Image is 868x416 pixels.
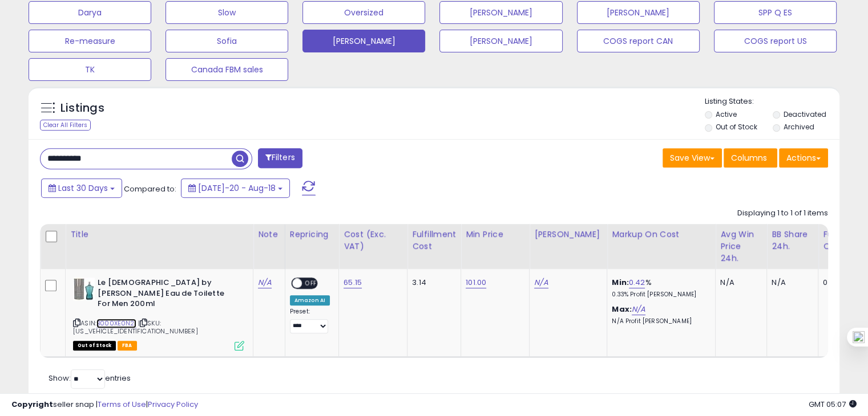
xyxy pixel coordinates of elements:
[772,229,813,252] div: BB Share 24h.
[290,295,330,305] div: Amazon AI
[29,30,151,52] button: Re-measure
[783,109,826,119] label: Deactivated
[40,120,91,130] div: Clear All Filters
[612,229,710,240] div: Markup on Cost
[290,229,334,240] div: Repricing
[344,277,362,288] a: 65.15
[165,30,288,52] button: Sofia
[772,278,809,288] div: N/A
[181,178,290,198] button: [DATE]-20 - Aug-18
[165,58,288,81] button: Canada FBM sales
[731,152,767,164] span: Columns
[344,229,402,252] div: Cost (Exc. VAT)
[439,1,562,24] button: [PERSON_NAME]
[165,1,288,24] button: Slow
[302,30,425,52] button: [PERSON_NAME]
[612,304,632,315] b: Max:
[302,1,425,24] button: Oversized
[118,341,137,350] span: FBA
[73,278,95,300] img: 41+qFpMxgJL._SL40_.jpg
[148,399,198,410] a: Privacy Policy
[302,279,320,288] span: OFF
[124,183,176,194] span: Compared to:
[577,30,700,52] button: COGS report CAN
[534,229,602,240] div: [PERSON_NAME]
[809,399,857,410] span: 2025-09-18 05:07 GMT
[258,277,272,288] a: N/A
[663,148,722,168] button: Save View
[73,341,116,350] span: All listings that are currently out of stock and unavailable for purchase on Amazon
[73,319,198,336] span: | SKU: [US_VEHICLE_IDENTIFICATION_NUMBER]
[49,373,131,384] span: Show: entries
[853,331,865,343] img: one_i.png
[716,122,757,132] label: Out of Stock
[534,277,548,288] a: N/A
[258,148,302,168] button: Filters
[783,122,814,132] label: Archived
[29,1,151,24] button: Darya
[466,229,524,240] div: Min Price
[612,291,706,299] p: 0.33% Profit [PERSON_NAME]
[823,278,858,288] div: 0
[612,278,706,299] div: %
[70,229,248,240] div: Title
[607,224,716,269] th: The percentage added to the cost of goods (COGS) that forms the calculator for Min & Max prices.
[716,109,737,119] label: Active
[412,278,452,288] div: 3.14
[612,317,706,325] p: N/A Profit [PERSON_NAME]
[720,229,762,264] div: Avg Win Price 24h.
[612,277,629,288] b: Min:
[98,399,146,410] a: Terms of Use
[466,277,486,288] a: 101.00
[98,278,236,312] b: Le [DEMOGRAPHIC_DATA] by [PERSON_NAME] Eau de Toilette For Men 200ml
[11,399,53,410] strong: Copyright
[737,208,828,219] div: Displaying 1 to 1 of 1 items
[705,96,839,107] p: Listing States:
[41,178,122,198] button: Last 30 Days
[714,1,837,24] button: SPP Q ES
[779,148,828,168] button: Actions
[439,30,562,52] button: [PERSON_NAME]
[823,229,862,252] div: Fulfillable Quantity
[412,229,456,252] div: Fulfillment Cost
[29,58,151,81] button: TK
[96,319,136,328] a: B000XE0N2I
[73,278,244,349] div: ASIN:
[11,399,198,410] div: seller snap | |
[258,229,280,240] div: Note
[290,308,330,333] div: Preset:
[629,277,645,288] a: 0.42
[60,100,104,116] h5: Listings
[577,1,700,24] button: [PERSON_NAME]
[198,182,276,194] span: [DATE]-20 - Aug-18
[724,148,777,168] button: Columns
[720,278,758,288] div: N/A
[632,304,645,315] a: N/A
[714,30,837,52] button: COGS report US
[58,182,108,194] span: Last 30 Days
